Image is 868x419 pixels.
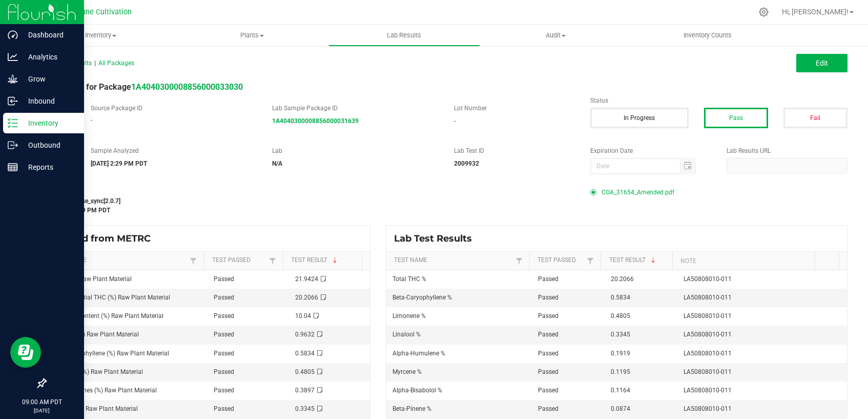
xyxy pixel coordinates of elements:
[18,29,79,41] p: Dashboard
[392,405,431,412] span: Beta-Pinene %
[602,185,674,200] span: COA_31654_Amended.pdf
[266,254,279,267] a: Filter
[295,368,315,375] span: 0.4805
[373,31,435,40] span: Lab Results
[538,275,559,283] span: Passed
[177,31,327,40] span: Plants
[331,256,339,265] span: Sortable
[8,30,18,40] inline-svg: Dashboard
[91,160,147,167] strong: [DATE] 2:29 PM PDT
[52,294,170,301] span: Total Potential THC (%) Raw Plant Material
[538,312,559,320] span: Passed
[295,294,318,301] span: 20.2066
[18,73,79,85] p: Grow
[684,275,732,283] span: LA50808010-011
[611,350,630,357] span: 0.1919
[52,331,139,338] span: Δ-9 THC (%) Raw Plant Material
[684,368,732,375] span: LA50808010-011
[214,405,235,412] span: Passed
[52,275,132,283] span: THCa (%) Raw Plant Material
[611,387,630,394] span: 0.1164
[91,146,257,155] label: Sample Analyzed
[187,254,199,267] a: Filter
[538,294,559,301] span: Passed
[611,368,630,375] span: 0.1195
[295,405,315,412] span: 0.3345
[796,54,848,72] button: Edit
[52,368,143,375] span: Limonene (%) Raw Plant Material
[684,387,732,394] span: LA50808010-011
[5,397,79,407] p: 09:00 AM PDT
[328,25,480,46] a: Lab Results
[611,312,630,320] span: 0.4805
[53,233,158,244] span: Synced from METRC
[783,108,848,128] button: Fail
[214,387,235,394] span: Passed
[18,117,79,129] p: Inventory
[214,294,235,301] span: Passed
[291,256,358,265] a: Test ResultSortable
[98,59,134,67] span: All Packages
[538,387,559,394] span: Passed
[611,331,630,338] span: 0.3345
[649,256,657,265] span: Sortable
[584,254,596,267] a: Filter
[538,256,584,265] a: Test PassedSortable
[272,146,439,155] label: Lab
[77,8,132,16] span: Dune Cultivation
[295,350,315,357] span: 0.5834
[513,254,525,267] a: Filter
[8,162,18,172] inline-svg: Reports
[684,331,732,338] span: LA50808010-011
[214,331,235,338] span: Passed
[670,31,746,40] span: Inventory Counts
[392,331,421,338] span: Linalool %
[538,405,559,412] span: Passed
[45,82,243,92] span: Lab Result for Package
[8,118,18,128] inline-svg: Inventory
[538,368,559,375] span: Passed
[481,31,631,40] span: Audit
[480,25,632,46] a: Audit
[18,95,79,107] p: Inbound
[214,350,235,357] span: Passed
[214,275,235,283] span: Passed
[8,74,18,84] inline-svg: Grow
[454,117,456,125] span: -
[632,25,783,46] a: Inventory Counts
[18,161,79,173] p: Reports
[131,82,243,92] a: 1A4040300008856000033030
[272,160,282,167] strong: N/A
[8,96,18,106] inline-svg: Inbound
[10,337,41,368] iframe: Resource center
[684,312,732,320] span: LA50808010-011
[392,350,445,357] span: Alpha-Humulene %
[176,25,328,46] a: Plants
[272,117,359,125] a: 1A4040300008856000031639
[214,312,235,320] span: Passed
[611,294,630,301] span: 0.5834
[392,368,422,375] span: Myrcene %
[609,256,669,265] a: Test ResultSortable
[392,387,442,394] span: Alpha-Bisabolol %
[684,405,732,412] span: LA50808010-011
[214,368,235,375] span: Passed
[91,116,92,124] span: -
[52,312,163,320] span: Moisture Content (%) Raw Plant Material
[91,104,257,113] label: Source Package ID
[272,104,439,113] label: Lab Sample Package ID
[590,189,596,195] form-radio-button: Primary COA
[611,405,630,412] span: 0.0874
[590,146,711,155] label: Expiration Date
[394,256,512,265] a: Test NameSortable
[392,294,452,301] span: Beta-Caryophyllene %
[782,8,849,16] span: Hi, [PERSON_NAME]!
[52,405,138,412] span: Linalool (%) Raw Plant Material
[684,350,732,357] span: LA50808010-011
[727,146,848,155] label: Lab Results URL
[25,31,176,40] span: Inventory
[392,312,426,320] span: Limonene %
[392,275,426,283] span: Total THC %
[212,256,266,265] a: Test PassedSortable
